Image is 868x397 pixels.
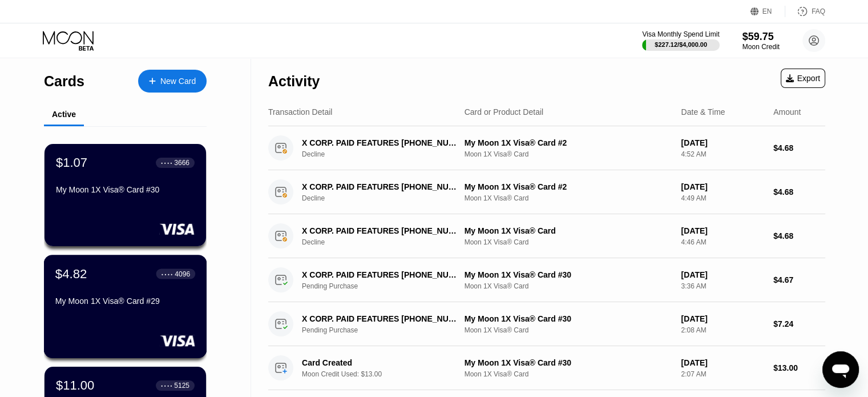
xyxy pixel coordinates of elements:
div: Moon 1X Visa® Card [465,194,672,202]
div: Moon Credit [742,43,780,51]
div: $1.07 [56,155,87,170]
div: X CORP. PAID FEATURES [PHONE_NUMBER] US [302,270,458,279]
div: Active [52,110,76,119]
div: Amount [773,107,801,117]
div: My Moon 1X Visa® Card #30 [465,314,672,323]
div: X CORP. PAID FEATURES [PHONE_NUMBER] US [302,226,458,235]
div: [DATE] [681,226,764,235]
div: $4.68 [773,143,825,153]
div: $11.00 [56,378,94,393]
div: My Moon 1X Visa® Card #30 [465,358,672,367]
div: My Moon 1X Visa® Card #2 [465,138,672,147]
div: 3666 [174,159,189,167]
div: Decline [302,150,470,158]
div: $4.82● ● ● ●4096My Moon 1X Visa® Card #29 [45,255,206,358]
div: X CORP. PAID FEATURES [PHONE_NUMBER] USPending PurchaseMy Moon 1X Visa® Card #30Moon 1X Visa® Car... [268,302,825,346]
div: Pending Purchase [302,282,470,290]
iframe: Button to launch messaging window [822,351,859,388]
div: My Moon 1X Visa® Card #30 [56,185,195,194]
div: $1.07● ● ● ●3666My Moon 1X Visa® Card #30 [45,144,206,246]
div: X CORP. PAID FEATURES [PHONE_NUMBER] US [302,182,458,191]
div: Moon 1X Visa® Card [465,282,672,290]
div: X CORP. PAID FEATURES [PHONE_NUMBER] USPending PurchaseMy Moon 1X Visa® Card #30Moon 1X Visa® Car... [268,258,825,302]
div: $227.12 / $4,000.00 [655,41,707,48]
div: $4.68 [773,187,825,197]
div: Moon Credit Used: $13.00 [302,370,470,378]
div: Export [781,69,825,88]
div: X CORP. PAID FEATURES [PHONE_NUMBER] USDeclineMy Moon 1X Visa® CardMoon 1X Visa® Card[DATE]4:46 A... [268,214,825,258]
div: 4:46 AM [681,238,764,246]
div: Card CreatedMoon Credit Used: $13.00My Moon 1X Visa® Card #30Moon 1X Visa® Card[DATE]2:07 AM$13.00 [268,346,825,390]
div: Moon 1X Visa® Card [465,238,672,246]
div: Moon 1X Visa® Card [465,370,672,378]
div: 5125 [174,382,189,390]
div: Visa Monthly Spend Limit$227.12/$4,000.00 [642,30,719,51]
div: New Card [160,77,196,86]
div: 4:52 AM [681,150,764,158]
div: $59.75Moon Credit [742,31,780,51]
div: My Moon 1X Visa® Card #30 [465,270,672,279]
div: My Moon 1X Visa® Card [465,226,672,235]
div: X CORP. PAID FEATURES [PHONE_NUMBER] US [302,138,458,147]
div: $4.82 [55,266,87,281]
div: 2:08 AM [681,326,764,334]
div: Visa Monthly Spend Limit [642,30,719,38]
div: 2:07 AM [681,370,764,378]
div: Pending Purchase [302,326,470,334]
div: Activity [268,73,320,90]
div: Card Created [302,358,458,367]
div: Export [786,74,820,83]
div: Date & Time [681,107,725,117]
div: New Card [138,70,207,93]
div: [DATE] [681,314,764,323]
div: 3:36 AM [681,282,764,290]
div: [DATE] [681,270,764,279]
div: Decline [302,238,470,246]
div: Cards [44,73,84,90]
div: $59.75 [742,31,780,43]
div: [DATE] [681,138,764,147]
div: Decline [302,194,470,202]
div: Moon 1X Visa® Card [465,326,672,334]
div: My Moon 1X Visa® Card #2 [465,182,672,191]
div: $4.68 [773,231,825,240]
div: X CORP. PAID FEATURES [PHONE_NUMBER] USDeclineMy Moon 1X Visa® Card #2Moon 1X Visa® Card[DATE]4:5... [268,126,825,170]
div: X CORP. PAID FEATURES [PHONE_NUMBER] USDeclineMy Moon 1X Visa® Card #2Moon 1X Visa® Card[DATE]4:4... [268,170,825,214]
div: ● ● ● ● [161,384,172,387]
div: My Moon 1X Visa® Card #29 [55,296,195,306]
div: Card or Product Detail [465,107,544,117]
div: Moon 1X Visa® Card [465,150,672,158]
div: ● ● ● ● [161,161,172,165]
div: EN [750,6,785,17]
div: [DATE] [681,182,764,191]
div: EN [762,7,772,15]
div: $4.67 [773,275,825,284]
div: FAQ [785,6,825,17]
div: $7.24 [773,319,825,328]
div: $13.00 [773,363,825,372]
div: [DATE] [681,358,764,367]
div: FAQ [812,7,825,15]
div: 4:49 AM [681,194,764,202]
div: Transaction Detail [268,107,332,117]
div: ● ● ● ● [162,272,173,275]
div: X CORP. PAID FEATURES [PHONE_NUMBER] US [302,314,458,323]
div: 4096 [175,270,190,278]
